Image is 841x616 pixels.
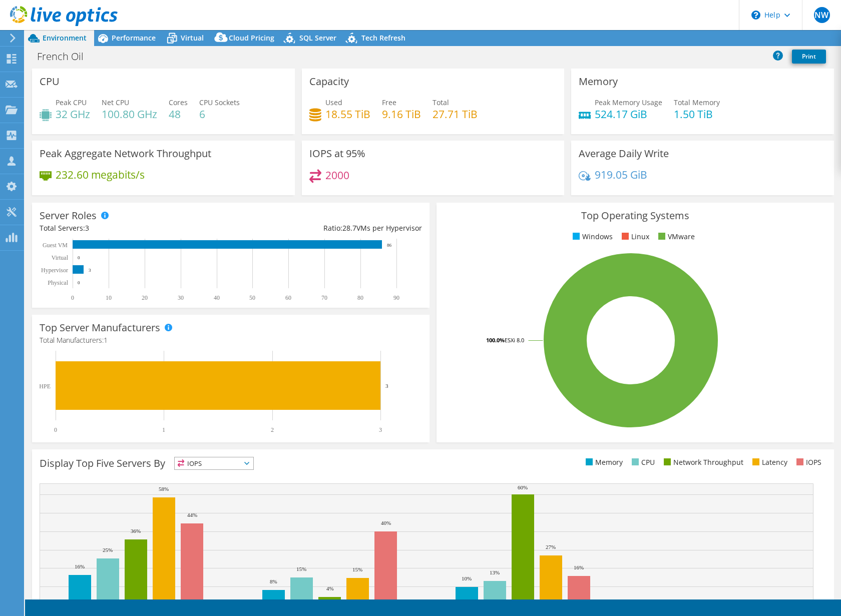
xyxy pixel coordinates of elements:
[674,109,720,120] h4: 1.50 TiB
[321,294,327,301] text: 70
[518,484,528,490] text: 60%
[40,76,60,87] h3: CPU
[181,33,204,43] span: Virtual
[102,98,129,107] span: Net CPU
[574,564,584,570] text: 16%
[674,98,720,107] span: Total Memory
[433,109,478,120] h4: 27.71 TiB
[595,169,647,180] h4: 919.05 GiB
[751,11,760,20] svg: \n
[595,109,662,120] h4: 524.17 GiB
[104,335,108,345] span: 1
[85,223,89,233] span: 3
[444,210,826,221] h3: Top Operating Systems
[103,547,113,553] text: 25%
[629,457,655,468] li: CPU
[75,563,85,569] text: 16%
[309,76,349,87] h3: Capacity
[579,76,618,87] h3: Memory
[178,294,184,301] text: 30
[546,544,556,550] text: 27%
[33,51,99,62] h1: French Oil
[382,98,396,107] span: Free
[486,336,505,344] tspan: 100.0%
[56,98,87,107] span: Peak CPU
[40,148,211,159] h3: Peak Aggregate Network Throughput
[56,109,90,120] h4: 32 GHz
[661,457,743,468] li: Network Throughput
[361,33,405,43] span: Tech Refresh
[309,148,365,159] h3: IOPS at 95%
[175,457,253,469] span: IOPS
[40,210,97,221] h3: Server Roles
[490,569,500,575] text: 13%
[583,457,623,468] li: Memory
[382,109,421,120] h4: 9.16 TiB
[40,335,422,346] h4: Total Manufacturers:
[271,426,274,433] text: 2
[89,268,91,273] text: 3
[325,109,370,120] h4: 18.55 TiB
[357,294,363,301] text: 80
[231,223,422,234] div: Ratio: VMs per Hypervisor
[229,33,274,43] span: Cloud Pricing
[112,33,156,43] span: Performance
[750,457,787,468] li: Latency
[187,512,197,518] text: 44%
[40,223,231,234] div: Total Servers:
[385,383,388,389] text: 3
[39,383,51,390] text: HPE
[792,50,826,64] a: Print
[381,520,391,526] text: 40%
[270,578,277,584] text: 8%
[342,223,356,233] span: 28.7
[393,294,399,301] text: 90
[814,7,830,23] span: NW
[78,280,80,285] text: 0
[54,426,57,433] text: 0
[505,336,524,344] tspan: ESXi 8.0
[285,294,291,301] text: 60
[325,98,342,107] span: Used
[326,585,334,591] text: 4%
[56,169,145,180] h4: 232.60 megabits/s
[162,426,165,433] text: 1
[52,254,69,261] text: Virtual
[214,294,220,301] text: 40
[159,486,169,492] text: 58%
[78,255,80,260] text: 0
[433,98,449,107] span: Total
[387,243,392,248] text: 86
[199,98,240,107] span: CPU Sockets
[106,294,112,301] text: 10
[296,566,306,572] text: 15%
[656,231,695,242] li: VMware
[199,109,240,120] h4: 6
[570,231,613,242] li: Windows
[249,294,255,301] text: 50
[595,98,662,107] span: Peak Memory Usage
[579,148,669,159] h3: Average Daily Write
[131,528,141,534] text: 36%
[169,98,188,107] span: Cores
[794,457,821,468] li: IOPS
[48,279,68,286] text: Physical
[43,242,68,249] text: Guest VM
[43,33,87,43] span: Environment
[325,170,349,181] h4: 2000
[352,566,362,572] text: 15%
[71,294,74,301] text: 0
[40,322,160,333] h3: Top Server Manufacturers
[379,426,382,433] text: 3
[299,33,336,43] span: SQL Server
[462,575,472,581] text: 10%
[142,294,148,301] text: 20
[102,109,157,120] h4: 100.80 GHz
[619,231,649,242] li: Linux
[41,267,68,274] text: Hypervisor
[169,109,188,120] h4: 48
